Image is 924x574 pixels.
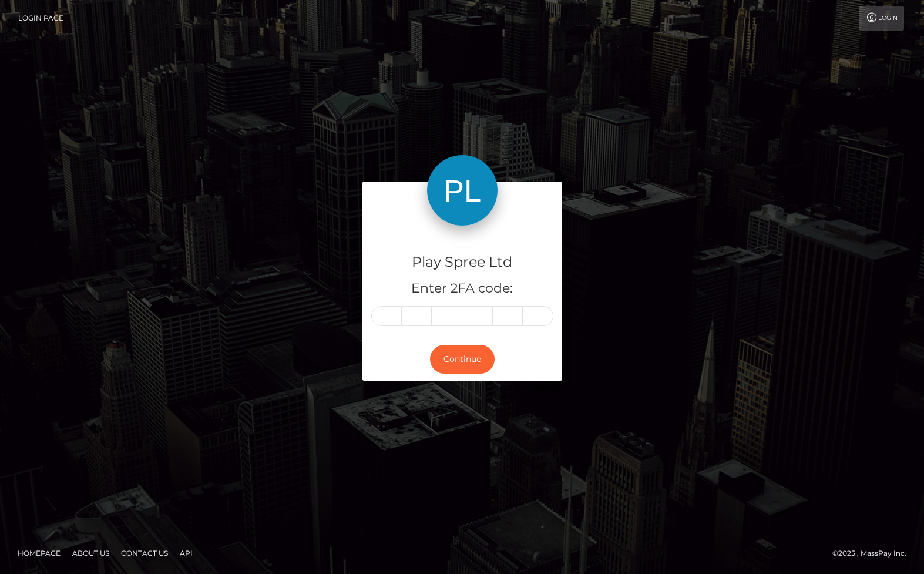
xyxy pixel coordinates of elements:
[430,345,495,374] button: Continue
[18,6,63,31] a: Login Page
[427,155,498,226] img: Play Spree Ltd
[371,252,553,273] h4: Play Spree Ltd
[13,544,65,562] a: Homepage
[859,6,904,31] a: Login
[832,547,915,560] div: © 2025 , MassPay Inc.
[68,544,114,562] a: About Us
[175,544,197,562] a: API
[371,280,553,298] h5: Enter 2FA code:
[116,544,173,562] a: Contact Us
